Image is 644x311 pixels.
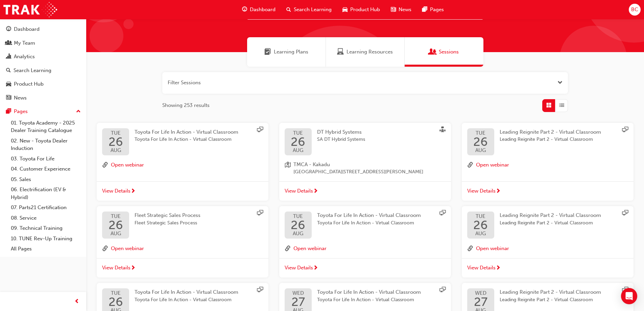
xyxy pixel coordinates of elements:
[317,212,421,218] span: Toyota For Life In Action - Virtual Classroom
[6,109,11,115] span: pages-icon
[546,102,551,109] span: Grid
[391,5,396,14] span: news-icon
[291,136,305,148] span: 26
[242,5,247,14] span: guage-icon
[439,210,446,217] span: sessionType_ONLINE_URL-icon
[467,244,473,253] span: link-icon
[8,154,84,164] a: 03. Toyota For Life
[559,102,564,109] span: List
[291,296,305,308] span: 27
[6,95,11,101] span: news-icon
[14,108,28,115] div: Pages
[476,244,509,253] button: Open webinar
[291,219,305,231] span: 26
[291,291,305,296] span: WED
[14,94,27,102] div: News
[14,67,51,74] div: Search Learning
[102,264,130,272] span: View Details
[474,291,487,296] span: WED
[500,212,601,218] span: Leading Reignite Part 2 - Virtual Classroom
[462,258,634,278] a: View Details
[467,212,628,239] a: TUE26AUGLeading Reignite Part 2 - Virtual ClassroomLeading Reignite Part 2 - Virtual Classroom
[109,296,123,308] span: 26
[285,161,446,176] a: location-iconTMCA - Kakadu[GEOGRAPHIC_DATA][STREET_ADDRESS][PERSON_NAME]
[291,148,305,153] span: AUG
[473,136,488,148] span: 26
[467,264,496,272] span: View Details
[237,3,281,17] a: guage-iconDashboard
[385,3,417,17] a: news-iconNews
[286,5,291,14] span: search-icon
[102,244,108,253] span: link-icon
[293,161,423,169] span: TMCA - Kakadu
[162,102,210,109] span: Showing 253 results
[247,37,326,67] a: Learning PlansLearning Plans
[6,26,11,32] span: guage-icon
[279,181,451,201] a: View Details
[102,128,263,155] a: TUE26AUGToyota For Life In Action - Virtual ClassroomToyota For Life In Action - Virtual Classroom
[3,64,84,77] a: Search Learning
[130,188,136,195] span: next-icon
[8,213,84,223] a: 08. Service
[111,244,144,253] button: Open webinar
[111,161,144,170] button: Open webinar
[3,2,57,17] a: Trak
[473,214,488,219] span: TUE
[3,23,84,36] a: Dashboard
[102,187,130,195] span: View Details
[473,231,488,236] span: AUG
[347,48,393,56] span: Learning Resources
[14,39,35,47] div: My Team
[317,136,365,143] span: SA DT Hybrid Systems
[109,131,123,136] span: TUE
[430,6,444,14] span: Pages
[6,81,11,87] span: car-icon
[8,223,84,234] a: 09. Technical Training
[462,206,634,277] button: TUE26AUGLeading Reignite Part 2 - Virtual ClassroomLeading Reignite Part 2 - Virtual Classroomlin...
[293,168,423,176] span: [GEOGRAPHIC_DATA][STREET_ADDRESS][PERSON_NAME]
[8,136,84,154] a: 02. New - Toyota Dealer Induction
[14,25,40,33] div: Dashboard
[3,37,84,49] a: My Team
[621,288,637,304] div: Open Intercom Messenger
[429,48,436,56] span: Sessions
[557,79,563,87] button: Open the filter
[109,136,123,148] span: 26
[279,258,451,278] a: View Details
[439,127,446,134] span: sessionType_FACE_TO_FACE-icon
[285,187,313,195] span: View Details
[8,174,84,185] a: 05. Sales
[467,161,473,170] span: link-icon
[135,296,238,304] span: Toyota For Life In Action - Virtual Classroom
[8,164,84,174] a: 04. Customer Experience
[3,105,84,118] button: Pages
[14,80,44,88] div: Product Hub
[279,206,451,277] button: TUE26AUGToyota For Life In Action - Virtual ClassroomToyota For Life In Action - Virtual Classroo...
[500,129,601,135] span: Leading Reignite Part 2 - Virtual Classroom
[135,129,238,135] span: Toyota For Life In Action - Virtual Classroom
[622,287,628,294] span: sessionType_ONLINE_URL-icon
[417,3,449,17] a: pages-iconPages
[500,296,601,304] span: Leading Reignite Part 2 - Virtual Classroom
[473,148,488,153] span: AUG
[97,123,268,201] button: TUE26AUGToyota For Life In Action - Virtual ClassroomToyota For Life In Action - Virtual Classroo...
[109,219,123,231] span: 26
[285,212,446,239] a: TUE26AUGToyota For Life In Action - Virtual ClassroomToyota For Life In Action - Virtual Classroom
[285,128,446,155] a: TUE26AUGDT Hybrid SystemsSA DT Hybrid Systems
[473,219,488,231] span: 26
[3,78,84,90] a: Product Hub
[281,3,337,17] a: search-iconSearch Learning
[313,188,318,195] span: next-icon
[8,118,84,136] a: 01. Toyota Academy - 2025 Dealer Training Catalogue
[279,123,451,201] button: TUE26AUGDT Hybrid SystemsSA DT Hybrid Systemslocation-iconTMCA - Kakadu[GEOGRAPHIC_DATA][STREET_A...
[291,231,305,236] span: AUG
[257,127,263,134] span: sessionType_ONLINE_URL-icon
[14,53,35,61] div: Analytics
[496,265,501,271] span: next-icon
[293,244,327,253] button: Open webinar
[291,214,305,219] span: TUE
[109,291,123,296] span: TUE
[317,129,362,135] span: DT Hybrid Systems
[476,161,509,170] button: Open webinar
[622,210,628,217] span: sessionType_ONLINE_URL-icon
